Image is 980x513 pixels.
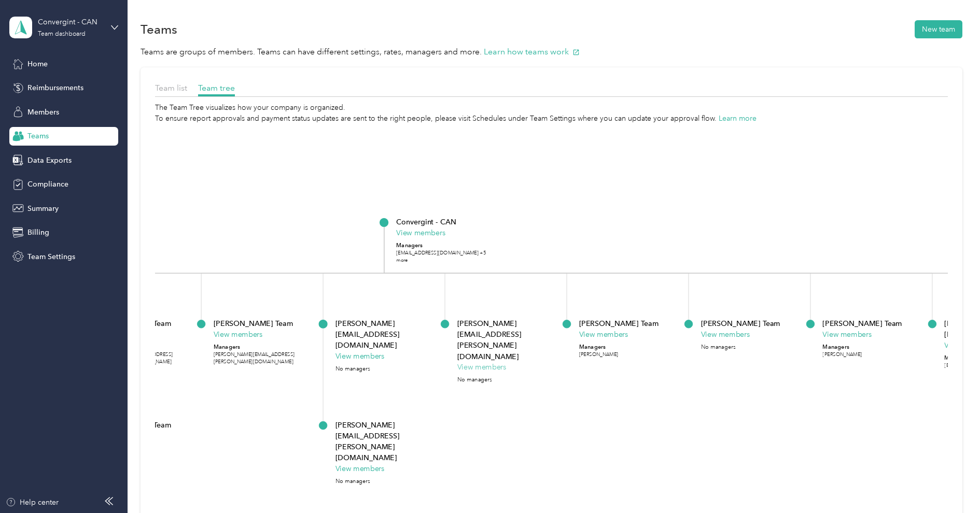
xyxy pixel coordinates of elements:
[27,227,49,238] span: Billing
[396,250,495,264] p: [EMAIL_ADDRESS][DOMAIN_NAME] +5 more
[213,329,262,340] button: View members
[335,477,373,486] div: No managers
[822,329,872,340] button: View members
[457,362,506,373] button: View members
[141,24,177,35] h1: Teams
[155,83,187,93] span: Team list
[38,17,103,27] div: Convergint - CAN
[579,351,618,359] p: [PERSON_NAME]
[27,251,75,262] span: Team Settings
[27,155,72,166] span: Data Exports
[822,351,862,359] p: [PERSON_NAME]
[213,318,293,329] p: [PERSON_NAME] Team
[335,318,437,351] p: [PERSON_NAME][EMAIL_ADDRESS][DOMAIN_NAME]
[213,351,312,365] p: [PERSON_NAME][EMAIL_ADDRESS][PERSON_NAME][DOMAIN_NAME]
[141,46,962,59] p: Teams are groups of members. Teams can have different settings, rates, managers and more.
[396,227,445,238] button: View members
[335,365,373,373] div: No managers
[38,31,86,37] div: Team dashboard
[484,46,580,59] button: Learn how teams work
[457,318,558,362] p: [PERSON_NAME][EMAIL_ADDRESS][PERSON_NAME][DOMAIN_NAME]
[922,455,980,513] iframe: Everlance-gr Chat Button Frame
[335,463,384,474] button: View members
[27,131,49,141] span: Teams
[822,343,862,351] p: Managers
[27,82,83,93] span: Reimbursements
[579,329,628,340] button: View members
[701,329,750,340] button: View members
[579,318,659,329] p: [PERSON_NAME] Team
[27,59,48,69] span: Home
[198,83,235,93] span: Team tree
[719,113,757,124] button: Learn more
[213,343,312,351] p: Managers
[396,217,456,227] p: Convergint - CAN
[701,343,738,351] div: No managers
[457,376,495,384] div: No managers
[915,20,962,38] button: New team
[396,241,495,249] p: Managers
[27,107,59,118] span: Members
[701,318,780,329] p: [PERSON_NAME] Team
[335,419,437,463] p: [PERSON_NAME][EMAIL_ADDRESS][PERSON_NAME][DOMAIN_NAME]
[155,103,757,123] span: The Team Tree visualizes how your company is organized. To ensure report approvals and payment st...
[6,497,59,508] button: Help center
[579,343,618,351] p: Managers
[27,179,68,190] span: Compliance
[335,351,384,362] button: View members
[822,318,902,329] p: [PERSON_NAME] Team
[27,203,59,214] span: Summary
